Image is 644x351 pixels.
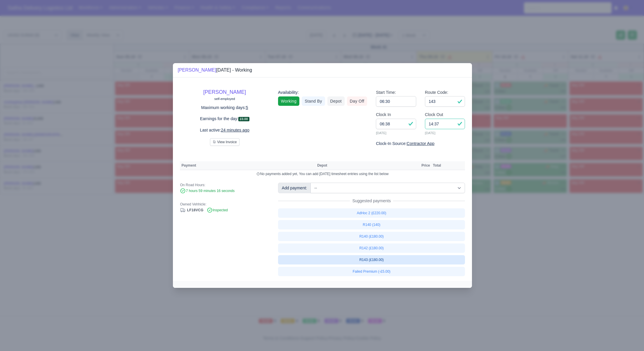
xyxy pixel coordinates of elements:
[278,232,465,241] a: R140 (£180.00)
[207,208,228,212] span: Inspected
[180,127,269,134] p: Last active:
[221,128,249,132] u: 24 minutes ago
[376,111,391,118] label: Clock In
[376,89,396,96] label: Start Time:
[278,89,367,96] div: Availability:
[278,208,465,218] a: AdHoc 2 (£220.00)
[425,130,465,136] small: [DATE]
[431,161,442,170] th: Total
[350,198,393,204] span: Suggested payments
[327,96,345,106] a: Depot
[180,104,269,111] p: Maximum working days:
[180,202,269,207] div: Owned Vehhicle:
[316,161,415,170] th: Depot
[180,170,465,178] td: No payments added yet, You can add [DATE] timesheet entries using the list below
[180,161,316,170] th: Payment
[278,96,299,106] a: Working
[347,96,367,106] a: Day Off
[278,183,311,193] div: Add payment:
[376,140,465,147] div: Clock-In Source:
[246,105,248,110] u: 5
[203,89,246,95] a: [PERSON_NAME]
[180,115,269,122] p: Earnings for the day:
[278,267,465,276] a: Failed Premium (-£5.00)
[238,117,249,121] span: £0.00
[180,189,269,194] div: 7 hours 59 minutes 16 seconds
[180,208,203,212] a: LF18VCG
[407,141,434,146] u: Contractor App
[180,183,269,187] div: On Road Hours:
[302,96,325,106] a: Stand By
[210,138,239,146] button: View Invoice
[178,67,252,74] div: [DATE] - Working
[539,283,644,351] iframe: Chat Widget
[376,130,416,136] small: [DATE]
[425,111,443,118] label: Clock Out
[278,243,465,253] a: R142 (£180.00)
[278,220,465,229] a: R140 (140)
[278,255,465,264] a: R143 (£180.00)
[214,97,235,101] small: self-employed
[420,161,431,170] th: Price
[425,89,448,96] label: Route Code:
[178,68,216,72] a: [PERSON_NAME]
